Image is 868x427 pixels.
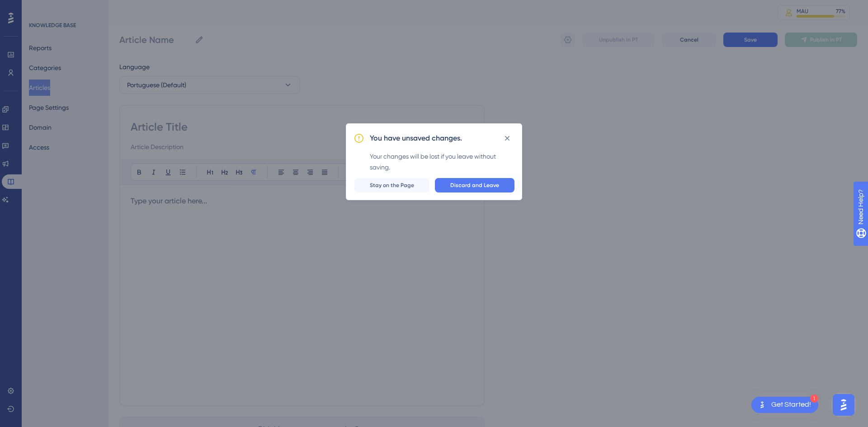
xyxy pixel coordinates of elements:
div: 1 [810,394,818,403]
span: Need Help? [21,2,57,13]
img: launcher-image-alternative-text [757,399,768,410]
div: Open Get Started! checklist, remaining modules: 1 [751,397,818,413]
iframe: UserGuiding AI Assistant Launcher [830,391,857,418]
h2: You have unsaved changes. [370,133,462,144]
span: Stay on the Page [370,182,414,189]
span: Discard and Leave [450,182,499,189]
div: Your changes will be lost if you leave without saving. [370,151,514,173]
div: Get Started! [771,400,811,410]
